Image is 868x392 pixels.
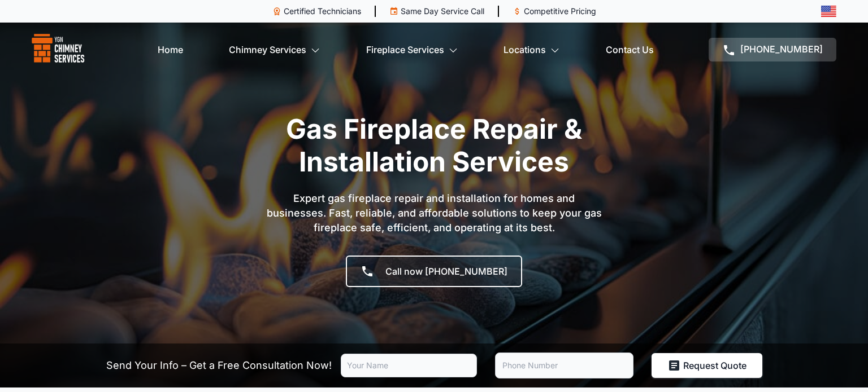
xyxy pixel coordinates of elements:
a: Chimney Services [229,38,320,61]
a: Home [158,38,183,61]
p: Certified Technicians [284,6,361,17]
p: Send Your Info – Get a Free Consultation Now! [106,358,332,373]
span: [PHONE_NUMBER] [740,43,823,55]
p: Same Day Service Call [401,6,484,17]
h1: Gas Fireplace Repair & Installation Services [214,113,654,178]
input: Your Name [341,354,477,377]
p: Expert gas fireplace repair and installation for homes and businesses. Fast, reliable, and afford... [264,191,604,235]
button: Request Quote [652,353,762,378]
a: [PHONE_NUMBER] [709,38,836,61]
a: Contact Us [606,38,654,61]
a: Locations [504,38,559,61]
a: Fireplace Services [366,38,458,61]
img: logo [32,34,85,65]
input: Phone Number [495,353,633,378]
p: Competitive Pricing [524,6,596,17]
a: Call now [PHONE_NUMBER] [346,256,522,287]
